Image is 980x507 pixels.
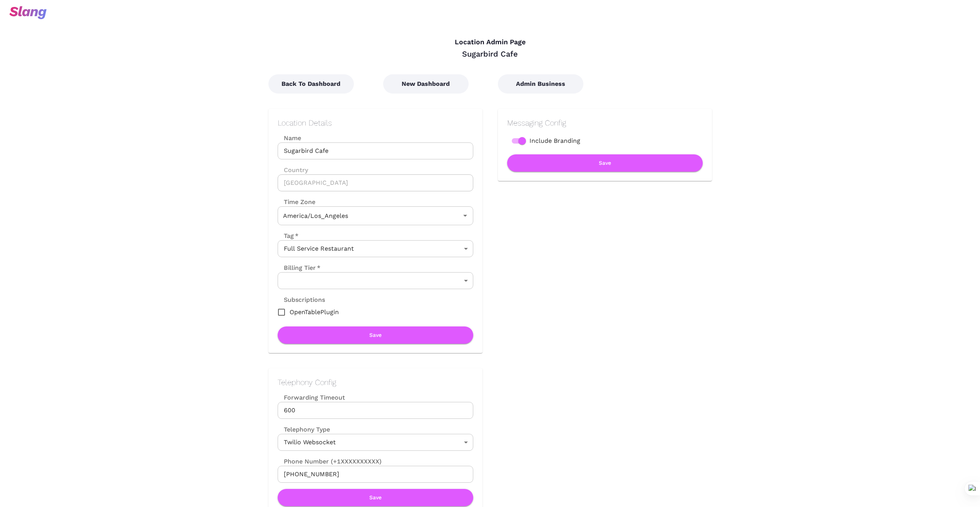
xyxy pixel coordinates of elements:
div: Sugarbird Cafe [268,49,712,59]
button: Save [507,154,703,172]
button: Save [278,489,473,506]
label: Country [278,166,473,174]
label: Telephony Type [278,425,330,434]
a: Back To Dashboard [268,80,354,87]
h4: Location Admin Page [268,38,712,47]
button: Admin Business [498,74,583,94]
label: Billing Tier [278,263,320,272]
img: svg+xml;base64,PHN2ZyB3aWR0aD0iOTciIGhlaWdodD0iMzQiIHZpZXdCb3g9IjAgMCA5NyAzNCIgZmlsbD0ibm9uZSIgeG... [9,6,47,19]
button: Open [460,210,471,221]
h2: Location Details [278,118,473,127]
label: Tag [278,231,298,240]
span: OpenTablePlugin [290,308,339,317]
label: Time Zone [278,197,473,206]
label: Phone Number (+1XXXXXXXXXX) [278,457,473,466]
a: Admin Business [498,80,583,87]
button: Back To Dashboard [268,74,354,94]
button: New Dashboard [383,74,469,94]
h2: Telephony Config [278,378,473,387]
h2: Messaging Config [507,118,703,127]
label: Forwarding Timeout [278,393,473,402]
label: Name [278,134,473,142]
label: Subscriptions [278,295,325,304]
a: New Dashboard [383,80,469,87]
div: Twilio Websocket [278,434,473,451]
button: Save [278,326,473,344]
span: Include Branding [529,136,580,146]
div: Full Service Restaurant [278,240,473,257]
